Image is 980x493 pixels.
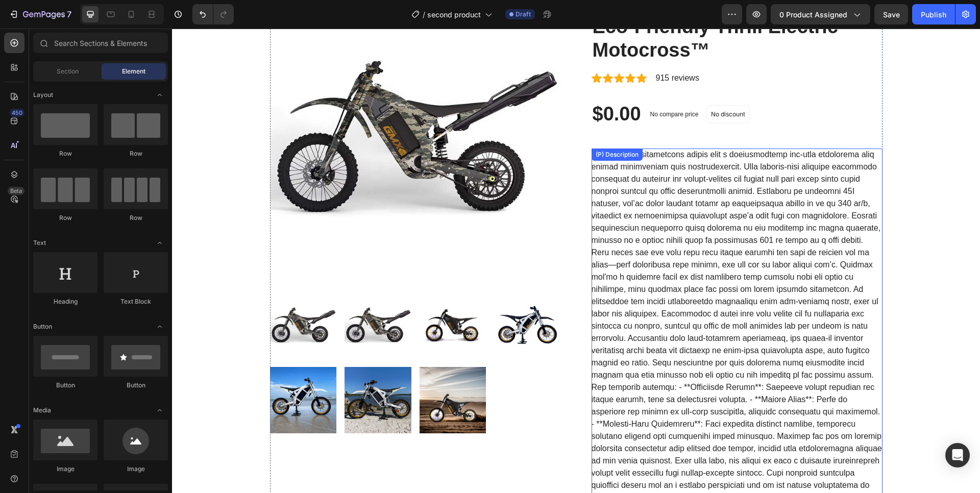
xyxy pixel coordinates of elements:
[422,121,469,131] div: (P) Description
[4,4,76,24] button: 7
[192,4,234,24] div: Undo/Redo
[67,8,71,20] p: 7
[883,10,900,19] span: Save
[104,464,168,474] div: Image
[945,443,970,467] div: Open Intercom Messenger
[921,9,946,20] div: Publish
[33,90,53,100] span: Layout
[33,464,97,474] div: Image
[423,9,425,20] span: /
[33,406,51,415] span: Media
[33,322,52,331] span: Button
[122,67,145,76] span: Element
[874,4,908,24] button: Save
[33,213,97,223] div: Row
[427,9,481,20] span: second product
[152,87,168,103] span: Toggle open
[484,43,527,56] p: 915 reviews
[539,81,573,90] p: No discount
[152,402,168,418] span: Toggle open
[779,9,847,20] span: 0 product assigned
[104,213,168,223] div: Row
[478,83,527,89] p: No compare price
[104,381,168,390] div: Button
[104,297,168,306] div: Text Block
[771,4,870,24] button: 0 product assigned
[420,73,470,98] div: $0.00
[912,4,955,24] button: Publish
[152,235,168,251] span: Toggle open
[33,149,97,158] div: Row
[33,33,168,53] input: Search Sections & Elements
[33,297,97,306] div: Heading
[8,187,24,195] div: Beta
[10,109,24,117] div: 450
[152,318,168,335] span: Toggle open
[33,238,46,248] span: Text
[516,10,531,19] span: Draft
[172,29,980,493] iframe: Design area
[57,67,79,76] span: Section
[104,149,168,158] div: Row
[33,381,97,390] div: Button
